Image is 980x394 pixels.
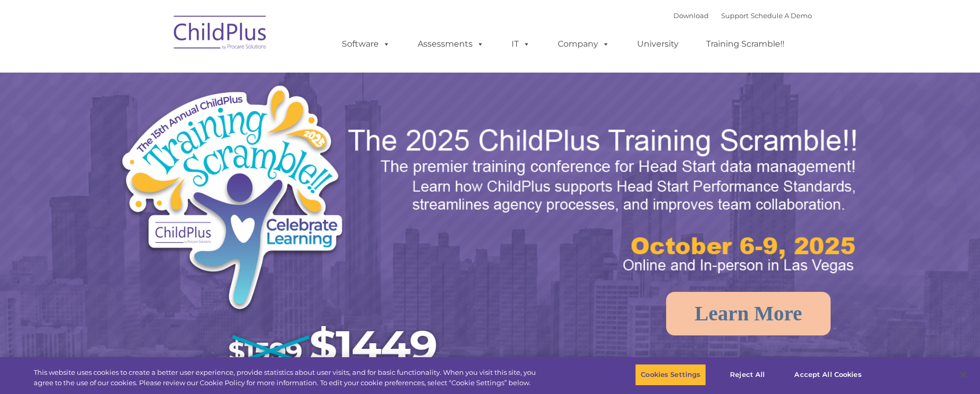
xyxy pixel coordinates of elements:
[547,34,620,54] a: Company
[673,11,709,20] a: Download
[673,11,812,20] font: |
[407,34,494,54] a: Assessments
[627,34,689,54] a: University
[696,34,795,54] a: Training Scramble!!
[721,11,749,20] a: Support
[666,292,831,335] a: Learn More
[635,364,706,386] button: Cookies Settings
[789,364,867,386] button: Accept All Cookies
[34,368,539,388] div: This website uses cookies to create a better user experience, provide statistics about user visit...
[169,8,272,60] img: ChildPlus by Procare Solutions
[332,34,401,54] a: Software
[952,363,975,386] button: Close
[501,34,541,54] a: IT
[715,364,780,386] button: Reject All
[751,11,812,20] a: Schedule A Demo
